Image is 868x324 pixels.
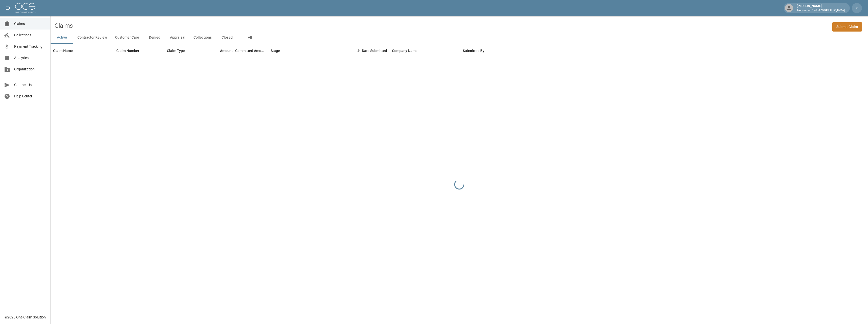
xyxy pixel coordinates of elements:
button: Appraisal [166,32,189,44]
div: Claim Name [51,44,114,58]
div: Committed Amount [235,44,266,58]
button: Contractor Review [73,32,111,44]
span: Claims [14,21,46,26]
div: Claim Type [164,44,202,58]
button: Denied [143,32,166,44]
img: ocs-logo-white-transparent.png [15,3,35,13]
div: Amount [220,44,233,58]
button: Active [51,32,73,44]
div: Stage [268,44,344,58]
div: Submitted By [463,44,484,58]
div: © 2025 One Claim Solution [5,315,46,320]
div: Claim Name [53,44,73,58]
button: open drawer [3,3,13,13]
span: Analytics [14,55,46,61]
div: Claim Number [116,44,139,58]
span: Contact Us [14,82,46,88]
span: Help Center [14,94,46,99]
button: Sort [355,47,362,54]
div: Amount [202,44,235,58]
div: Date Submitted [362,44,387,58]
button: Closed [216,32,238,44]
div: Date Submitted [344,44,389,58]
span: Collections [14,33,46,38]
div: [PERSON_NAME] [795,4,847,13]
button: Customer Care [111,32,143,44]
h2: Claims [55,22,73,30]
div: Stage [271,44,280,58]
p: Restoration 1 of [GEOGRAPHIC_DATA] [797,9,845,13]
div: Committed Amount [235,44,268,58]
a: Submit Claim [832,22,862,32]
button: Collections [189,32,216,44]
div: Company Name [389,44,460,58]
div: Submitted By [460,44,524,58]
div: dynamic tabs [51,32,868,44]
div: Company Name [392,44,418,58]
div: Claim Type [167,44,185,58]
span: Payment Tracking [14,44,46,49]
div: Claim Number [114,44,164,58]
span: Organization [14,67,46,72]
button: All [238,32,261,44]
